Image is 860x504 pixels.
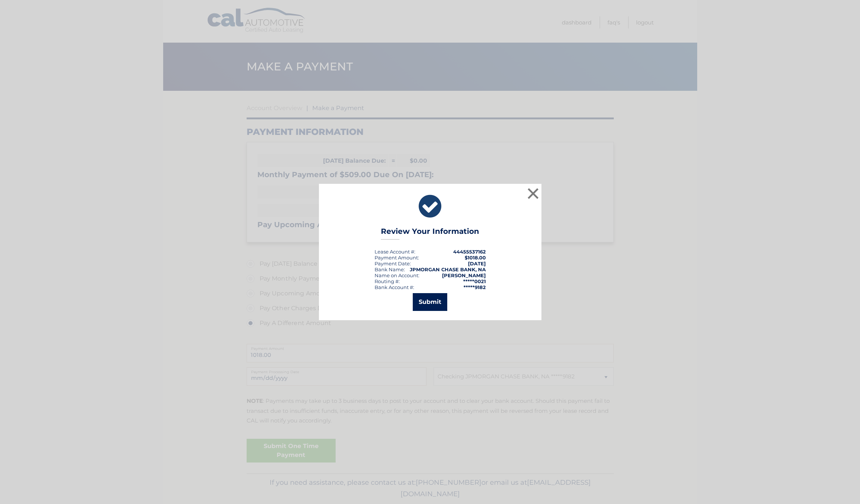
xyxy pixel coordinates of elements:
strong: 44455537162 [453,249,486,255]
button: Submit [413,293,447,311]
strong: JPMORGAN CHASE BANK, NA [410,266,486,272]
div: Payment Amount: [375,255,419,261]
strong: [PERSON_NAME] [442,272,486,278]
h3: Review Your Information [381,227,479,240]
div: : [375,261,411,266]
div: Routing #: [375,278,400,284]
div: Bank Name: [375,266,405,272]
div: Lease Account #: [375,249,415,255]
div: Name on Account: [375,272,419,278]
div: Bank Account #: [375,284,414,290]
span: $1018.00 [465,255,486,261]
span: [DATE] [468,261,486,266]
span: Payment Date [375,261,410,266]
button: × [526,186,541,201]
